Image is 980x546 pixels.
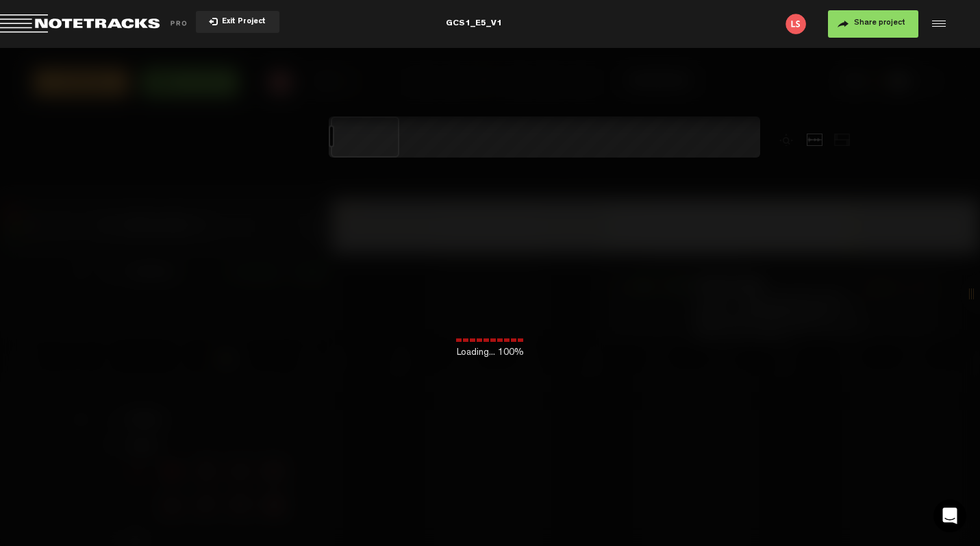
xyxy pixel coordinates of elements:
[854,19,905,27] span: Share project
[828,10,918,38] button: Share project
[456,346,525,360] span: Loading... 100%
[316,7,631,41] div: GCS1_E5_V1
[196,11,279,33] button: Exit Project
[446,7,502,41] div: GCS1_E5_V1
[933,499,966,532] div: Open Intercom Messenger
[218,18,266,26] span: Exit Project
[786,14,806,34] img: letters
